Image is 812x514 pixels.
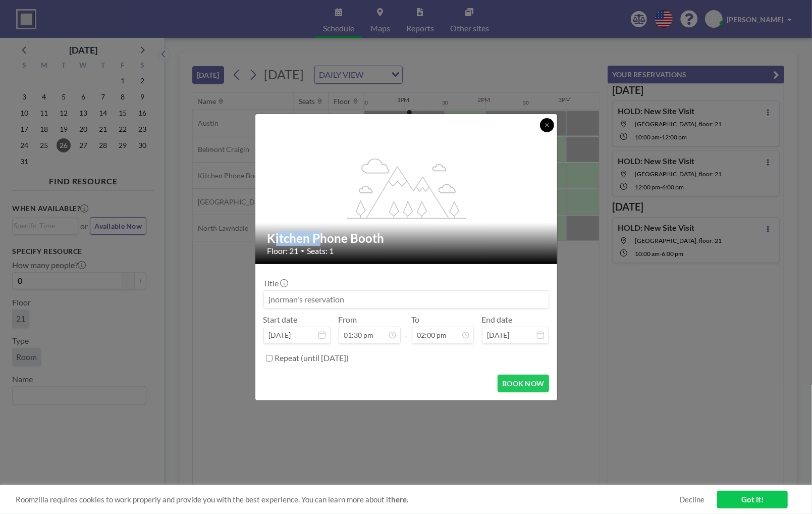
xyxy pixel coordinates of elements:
h2: Kitchen Phone Booth [267,231,546,246]
label: To [412,315,420,325]
span: Roomzilla requires cookies to work properly and provide you with the best experience. You can lea... [16,495,679,504]
input: jnorman's reservation [264,291,549,308]
label: End date [482,315,513,325]
g: flex-grow: 1.2; [347,158,466,218]
a: Decline [679,495,705,504]
label: Title [263,278,287,288]
span: - [405,318,408,340]
label: Start date [263,315,298,325]
a: here. [391,495,408,504]
a: Got it! [717,491,788,508]
label: From [339,315,357,325]
button: BOOK NOW [498,375,549,392]
label: Repeat (until [DATE]) [275,353,349,363]
span: Floor: 21 [267,246,299,256]
span: • [301,247,305,254]
span: Seats: 1 [307,246,334,256]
